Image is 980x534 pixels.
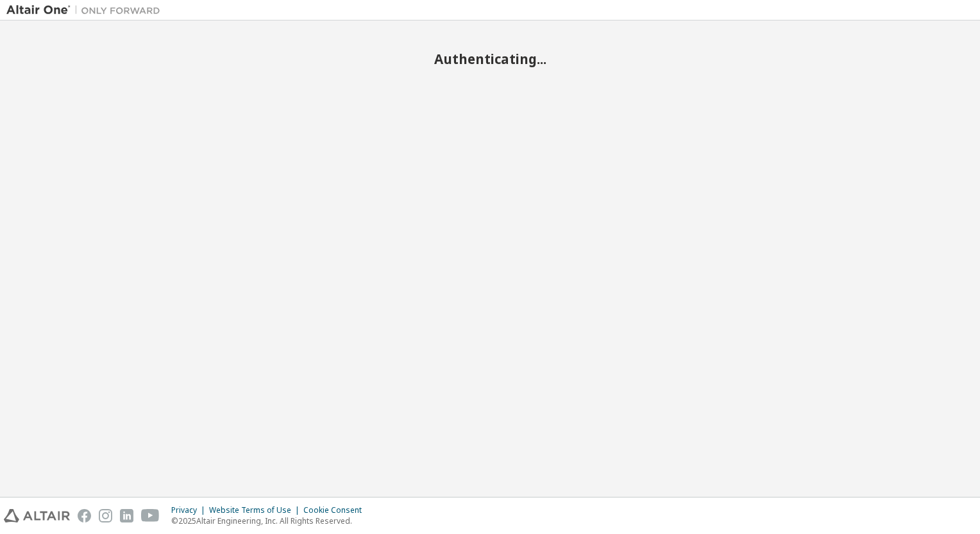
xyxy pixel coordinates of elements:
[303,505,369,515] div: Cookie Consent
[141,509,160,522] img: youtube.svg
[120,509,133,522] img: linkedin.svg
[6,51,974,67] h2: Authenticating...
[99,509,112,522] img: instagram.svg
[171,505,209,515] div: Privacy
[6,4,167,17] img: Altair One
[4,509,70,522] img: altair_logo.svg
[171,515,369,526] p: © 2025 Altair Engineering, Inc. All Rights Reserved.
[78,509,91,522] img: facebook.svg
[209,505,303,515] div: Website Terms of Use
